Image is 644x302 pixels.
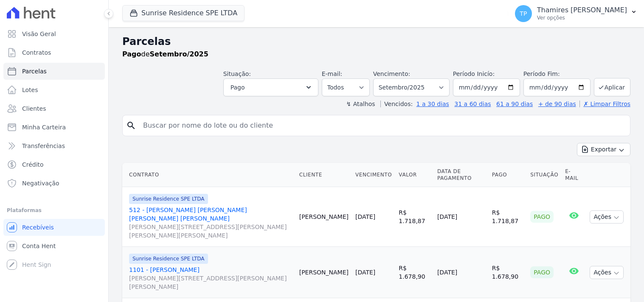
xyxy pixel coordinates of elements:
th: Situação [527,163,562,187]
a: Visão Geral [3,25,105,42]
div: Pago [530,266,554,278]
a: Contratos [3,44,105,61]
p: Thamires [PERSON_NAME] [537,6,627,14]
div: Pago [530,211,554,223]
span: Transferências [22,142,65,150]
td: R$ 1.718,87 [489,187,527,247]
th: Valor [395,163,434,187]
button: TP Thamires [PERSON_NAME] Ver opções [508,2,644,25]
a: 512 - [PERSON_NAME] [PERSON_NAME] [PERSON_NAME] [PERSON_NAME][PERSON_NAME][STREET_ADDRESS][PERSON... [129,206,292,240]
span: Recebíveis [22,223,54,232]
span: Minha Carteira [22,123,66,131]
label: E-mail: [322,70,343,77]
td: R$ 1.678,90 [395,247,434,298]
th: Vencimento [352,163,395,187]
label: ↯ Atalhos [346,101,375,107]
label: Período Fim: [523,70,591,78]
a: Recebíveis [3,219,105,236]
label: Período Inicío: [453,70,495,77]
a: [DATE] [355,269,375,276]
span: [PERSON_NAME][STREET_ADDRESS][PERSON_NAME][PERSON_NAME][PERSON_NAME] [129,223,292,240]
th: E-mail [562,163,586,187]
button: Aplicar [594,78,630,96]
span: Sunrise Residence SPE LTDA [129,254,208,264]
input: Buscar por nome do lote ou do cliente [138,117,627,134]
i: search [126,120,136,131]
th: Data de Pagamento [434,163,489,187]
td: [PERSON_NAME] [296,187,352,247]
a: 1101 - [PERSON_NAME][PERSON_NAME][STREET_ADDRESS][PERSON_NAME][PERSON_NAME] [129,266,292,291]
a: + de 90 dias [538,101,576,107]
a: Negativação [3,175,105,192]
button: Pago [223,78,318,96]
span: Visão Geral [22,30,56,38]
p: de [122,49,208,59]
td: [DATE] [434,187,489,247]
a: Lotes [3,81,105,98]
h2: Parcelas [122,34,630,49]
button: Ações [590,210,624,224]
span: Negativação [22,179,59,187]
span: Crédito [22,160,44,169]
p: Ver opções [537,14,627,21]
strong: Setembro/2025 [150,50,208,58]
a: Parcelas [3,63,105,80]
label: Vencimento: [373,70,410,77]
th: Contrato [122,163,296,187]
button: Exportar [577,143,630,156]
span: Clientes [22,104,46,113]
th: Cliente [296,163,352,187]
span: Sunrise Residence SPE LTDA [129,194,208,204]
a: Transferências [3,137,105,154]
button: Sunrise Residence SPE LTDA [122,5,245,21]
a: 31 a 60 dias [454,101,491,107]
label: Situação: [223,70,251,77]
label: Vencidos: [380,101,413,107]
a: 61 a 90 dias [496,101,533,107]
td: [PERSON_NAME] [296,247,352,298]
a: Conta Hent [3,238,105,254]
td: R$ 1.678,90 [489,247,527,298]
a: ✗ Limpar Filtros [579,101,630,107]
td: R$ 1.718,87 [395,187,434,247]
a: [DATE] [355,213,375,220]
span: Parcelas [22,67,47,75]
span: TP [520,11,527,17]
span: Conta Hent [22,242,56,250]
th: Pago [489,163,527,187]
a: 1 a 30 dias [416,101,449,107]
button: Ações [590,266,624,279]
span: Contratos [22,48,51,57]
a: Crédito [3,156,105,173]
span: Lotes [22,86,38,94]
a: Minha Carteira [3,119,105,136]
div: Plataformas [7,205,101,215]
td: [DATE] [434,247,489,298]
span: [PERSON_NAME][STREET_ADDRESS][PERSON_NAME][PERSON_NAME] [129,274,292,291]
span: Pago [231,82,245,92]
strong: Pago [122,50,141,58]
a: Clientes [3,100,105,117]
